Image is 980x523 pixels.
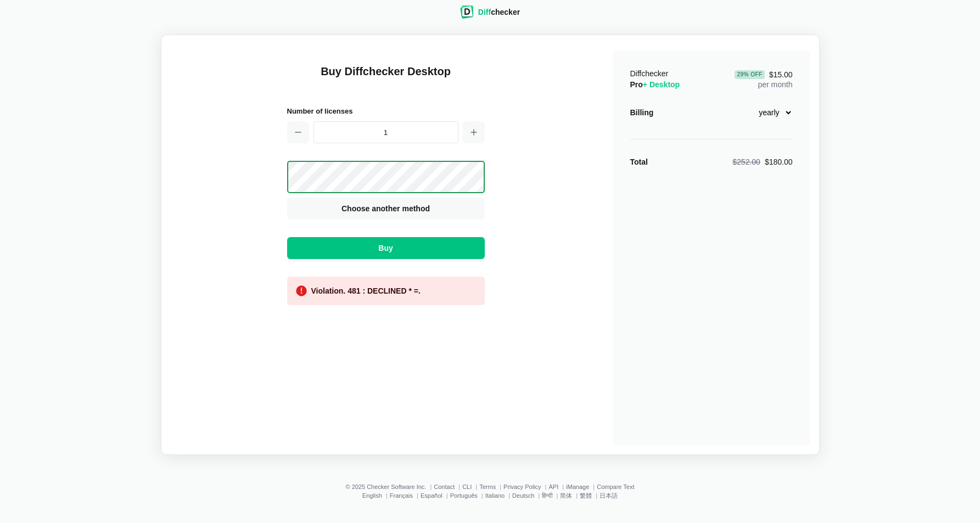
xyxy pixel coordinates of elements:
span: Diffchecker [630,69,669,78]
a: Compare Text [597,483,634,490]
a: Diffchecker logoDiffchecker [460,12,520,20]
span: $252.00 [732,158,760,166]
img: Diffchecker logo [460,5,474,19]
a: हिन्दी [542,492,552,499]
span: Diff [478,8,491,16]
a: Português [450,492,478,499]
a: Privacy Policy [503,483,541,490]
span: Buy [376,243,395,254]
span: Choose another method [339,203,432,214]
a: 简体 [560,492,572,499]
div: Billing [630,107,654,118]
a: 日本語 [600,492,618,499]
a: Contact [434,483,455,490]
strong: Total [630,158,648,166]
div: per month [735,68,792,90]
button: Buy [287,237,485,259]
button: Choose another method [287,198,485,220]
a: Deutsch [512,492,534,499]
a: iManage [566,483,589,490]
a: API [548,483,558,490]
div: Violation. 481 : DECLINED * =. [311,285,421,296]
a: Terms [479,483,496,490]
div: 29 % Off [735,70,764,79]
a: CLI [462,483,472,490]
div: checker [478,7,520,18]
a: 繁體 [580,492,592,499]
span: $15.00 [735,70,792,79]
li: © 2025 Checker Software Inc. [345,483,434,490]
a: English [362,492,382,499]
input: 1 [313,121,458,143]
a: Français [390,492,413,499]
span: + Desktop [643,80,680,89]
a: Italiano [485,492,505,499]
h2: Number of licenses [287,105,485,117]
div: $180.00 [732,156,792,167]
h1: Buy Diffchecker Desktop [287,64,485,92]
span: Pro [630,80,680,89]
a: Español [421,492,443,499]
